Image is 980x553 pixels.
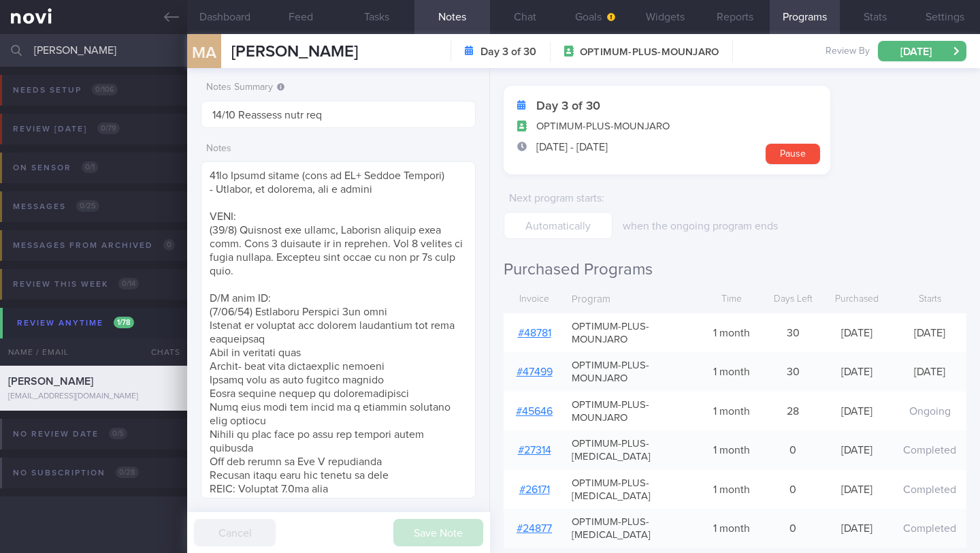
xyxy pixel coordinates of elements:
a: #24877 [517,523,552,534]
span: OPTIMUM-PLUS-[MEDICAL_DATA] [572,516,691,542]
div: Time [698,287,766,313]
div: [DATE] [820,358,893,385]
span: 0 / 28 [116,467,139,478]
span: OPTIMUM-PLUS-MOUNJARO [572,321,691,347]
div: [DATE] [820,515,893,542]
div: Completed [893,476,966,503]
strong: Day 3 of 30 [480,45,536,59]
div: Review anytime [14,314,137,332]
div: 0 [766,476,820,503]
div: MA [179,26,230,78]
div: Days Left [766,287,820,313]
div: 28 [766,398,820,425]
div: [DATE] [820,476,893,503]
div: Starts [893,287,966,313]
span: OPTIMUM-PLUS-[MEDICAL_DATA] [572,477,691,503]
span: [PERSON_NAME] [8,376,93,387]
a: #45646 [516,406,553,417]
span: OPTIMUM-PLUS-MOUNJARO [536,120,670,133]
div: 30 [766,319,820,347]
span: OPTIMUM-PLUS-MOUNJARO [572,360,691,385]
label: Notes [206,143,470,155]
span: [DATE] - [DATE] [536,140,608,154]
span: OPTIMUM-PLUS-MOUNJARO [580,46,719,59]
button: Pause [766,144,820,164]
div: [DATE] [893,358,966,385]
span: 0 / 14 [118,278,139,289]
div: 1 month [698,319,766,347]
div: [DATE] [820,398,893,425]
span: 0 / 5 [109,428,127,439]
div: Messages from Archived [10,236,178,255]
label: Next program starts : [509,191,607,205]
div: [DATE] [820,437,893,464]
div: 1 month [698,476,766,503]
span: 0 [163,239,175,251]
div: 1 month [698,358,766,385]
div: Chats [133,338,187,366]
span: 0 / 106 [92,84,118,95]
label: Notes Summary [206,82,470,94]
span: OPTIMUM-PLUS-MOUNJARO [572,399,691,425]
div: Review this week [10,275,142,294]
span: [PERSON_NAME] [231,44,358,60]
div: [DATE] [893,319,966,347]
div: Completed [893,515,966,542]
span: 0 / 25 [76,200,99,212]
div: Completed [893,437,966,464]
div: [EMAIL_ADDRESS][DOMAIN_NAME] [8,392,179,402]
div: Messages [10,197,103,216]
div: 1 month [698,398,766,425]
div: 30 [766,358,820,385]
div: Program [565,287,698,313]
h2: Purchased Programs [504,259,966,280]
div: Needs setup [10,81,121,99]
div: [DATE] [820,319,893,347]
div: On sensor [10,159,101,177]
p: when the ongoing program ends [623,219,844,233]
button: [DATE] [878,41,966,61]
a: #26171 [519,484,550,495]
div: No review date [10,425,131,443]
div: Ongoing [893,398,966,425]
a: #48781 [518,328,551,338]
div: Review [DATE] [10,120,123,138]
div: 1 month [698,437,766,464]
span: OPTIMUM-PLUS-[MEDICAL_DATA] [572,438,691,464]
span: Review By [826,46,870,58]
strong: Day 3 of 30 [536,99,600,113]
a: #27314 [518,445,551,456]
div: Invoice [504,287,565,313]
div: Purchased [820,287,893,313]
div: 0 [766,515,820,542]
div: 1 month [698,515,766,542]
input: Automatically [504,212,612,239]
span: 1 / 78 [114,317,134,328]
span: 0 / 79 [97,123,120,134]
span: 0 / 1 [82,161,98,173]
div: 0 [766,437,820,464]
a: #47499 [517,366,553,377]
div: No subscription [10,464,142,482]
